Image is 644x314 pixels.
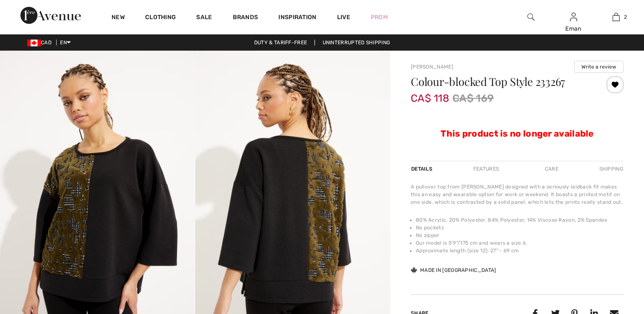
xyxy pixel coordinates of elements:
div: Details [411,161,435,177]
span: EN [60,40,71,46]
span: CA$ 169 [452,91,494,106]
span: CAD [27,40,55,46]
span: Inspiration [278,14,316,23]
li: Approximate length (size 12): 27" - 69 cm [416,247,624,254]
img: 1ère Avenue [20,7,81,24]
li: Our model is 5'9"/175 cm and wears a size 6. [416,239,624,247]
div: A pullover top from [PERSON_NAME] designed with a seriously laidback fit makes this an easy and w... [411,183,624,206]
img: My Info [570,12,577,22]
span: 2 [624,13,627,21]
div: Made in [GEOGRAPHIC_DATA] [411,266,496,274]
div: Care [538,161,566,177]
a: Prom [371,13,388,22]
a: Clothing [145,14,176,23]
img: search the website [527,12,535,22]
a: 2 [595,12,637,22]
button: Write a review [574,61,624,73]
li: 80% Acrylic, 20% Polyester, 84% Polyester, 14% Viscose Rayon, 2% Spandex [416,216,624,224]
img: Canadian Dollar [27,40,41,46]
div: This product is no longer available [411,106,624,140]
a: Sale [196,14,212,23]
h1: Colour-blocked Top Style 233267 [411,76,588,87]
div: Eman [552,24,594,33]
a: [PERSON_NAME] [411,64,453,70]
div: Features [466,161,506,177]
li: No zipper [416,231,624,239]
div: Shipping [597,161,624,177]
img: My Bag [613,12,620,22]
a: Sign In [570,13,577,21]
a: Live [337,13,350,22]
li: No pockets [416,224,624,231]
span: CA$ 118 [411,84,449,104]
a: New [112,14,125,23]
a: Brands [233,14,258,23]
